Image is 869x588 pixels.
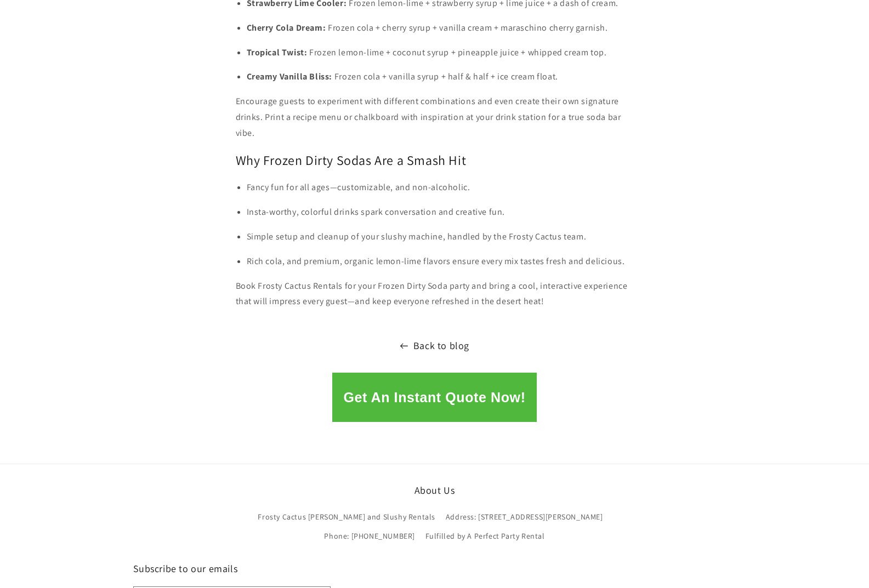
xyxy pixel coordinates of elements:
strong: Cherry Cola Dream: [247,22,326,33]
p: Encourage guests to experiment with different combinations and even create their own signature dr... [236,94,634,141]
p: Frozen cola + cherry syrup + vanilla cream + maraschino cherry garnish. [247,20,634,36]
a: Fulfilled by A Perfect Party Rental [425,527,545,546]
p: Book Frosty Cactus Rentals for your Frozen Dirty Soda party and bring a cool, interactive experie... [236,278,634,310]
button: Get An Instant Quote Now! [332,373,536,422]
p: Simple setup and cleanup of your slushy machine, handled by the Frosty Cactus team. [247,229,634,245]
p: Frozen cola + vanilla syrup + half & half + ice cream float. [247,69,634,85]
strong: Tropical Twist: [247,47,308,58]
p: Fancy fun for all ages—customizable, and non-alcoholic. [247,180,634,196]
a: Address: [STREET_ADDRESS][PERSON_NAME] [446,507,603,527]
p: Insta-worthy, colorful drinks spark conversation and creative fun. [247,204,634,220]
strong: Creamy Vanilla Bliss: [247,71,333,82]
a: Frosty Cactus [PERSON_NAME] and Slushy Rentals [258,510,435,527]
h2: About Us [226,484,643,496]
h2: Subscribe to our emails [133,562,435,575]
a: Phone: [PHONE_NUMBER] [324,527,415,546]
p: Frozen lemon-lime + coconut syrup + pineapple juice + whipped cream top. [247,45,634,61]
h2: Why Frozen Dirty Sodas Are a Smash Hit [236,152,634,169]
p: Rich cola, and premium, organic lemon-lime flavors ensure every mix tastes fresh and delicious. [247,254,634,270]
